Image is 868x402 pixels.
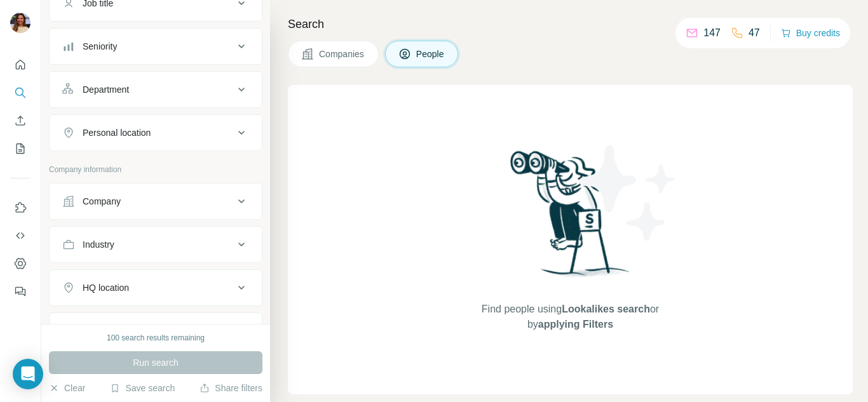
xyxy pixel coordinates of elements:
[83,281,129,294] div: HQ location
[10,109,31,132] button: Enrich CSV
[83,40,117,53] div: Seniority
[49,164,262,175] p: Company information
[10,53,31,76] button: Quick start
[10,81,31,104] button: Search
[781,24,840,42] button: Buy credits
[13,359,43,389] div: Open Intercom Messenger
[416,48,445,60] span: People
[50,272,262,303] button: HQ location
[10,196,31,219] button: Use Surfe on LinkedIn
[10,280,31,303] button: Feedback
[10,137,31,160] button: My lists
[319,48,365,60] span: Companies
[110,382,175,394] button: Save search
[83,195,121,208] div: Company
[83,238,114,251] div: Industry
[538,319,613,330] span: applying Filters
[50,74,262,105] button: Department
[10,224,31,247] button: Use Surfe API
[505,147,637,289] img: Surfe Illustration - Woman searching with binoculars
[50,31,262,62] button: Seniority
[83,126,151,139] div: Personal location
[107,332,205,344] div: 100 search results remaining
[83,83,129,96] div: Department
[49,382,85,394] button: Clear
[10,252,31,275] button: Dashboard
[468,302,672,332] span: Find people using or by
[562,304,650,314] span: Lookalikes search
[50,117,262,148] button: Personal location
[571,136,685,250] img: Surfe Illustration - Stars
[200,382,262,394] button: Share filters
[703,25,721,41] p: 147
[50,316,262,346] button: Annual revenue ($)
[50,186,262,217] button: Company
[10,13,31,33] img: Avatar
[288,15,853,33] h4: Search
[50,229,262,260] button: Industry
[749,25,760,41] p: 47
